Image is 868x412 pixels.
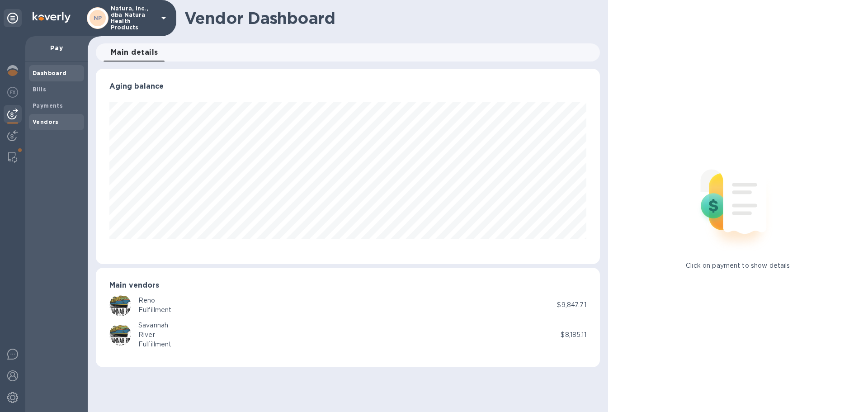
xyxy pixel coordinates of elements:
div: Savannah [138,321,171,330]
div: Reno [138,296,171,305]
h3: Main vendors [109,281,586,290]
div: Unpin categories [4,9,22,27]
h3: Aging balance [109,82,586,91]
p: Pay [33,43,80,52]
b: Vendors [33,118,59,125]
h1: Vendor Dashboard [184,9,594,28]
div: Fulfillment [138,340,171,349]
img: Logo [33,12,71,23]
b: NP [94,14,102,21]
b: Payments [33,102,63,109]
p: Click on payment to show details [686,261,790,270]
img: Foreign exchange [7,87,18,98]
p: $8,185.11 [561,330,586,340]
div: Fulfillment [138,305,171,315]
b: Bills [33,86,46,93]
p: $9,847.71 [557,300,586,310]
b: Dashboard [33,70,67,76]
p: Natura, Inc., dba Natura Health Products [111,5,156,31]
div: River [138,330,171,340]
span: Main details [111,46,158,59]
